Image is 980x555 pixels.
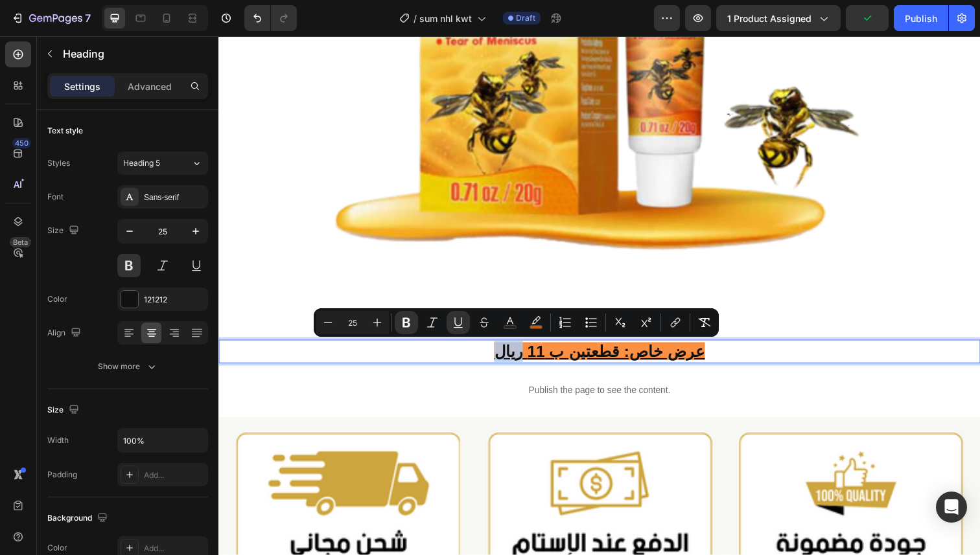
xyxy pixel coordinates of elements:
div: Sans-serif [144,192,205,203]
div: Add... [144,543,205,554]
div: 121212 [144,294,205,306]
span: sum nhl kwt [419,12,472,25]
div: Beta [10,237,31,247]
span: Draft [516,12,535,24]
div: 450 [12,138,31,148]
iframe: Design area [218,36,980,555]
div: Color [47,542,67,554]
span: / [414,12,417,25]
p: 7 [85,10,91,26]
div: Publish [905,12,937,25]
div: Text style [47,125,83,137]
div: Add... [144,470,205,481]
div: Editor contextual toolbar [314,308,719,337]
div: Show more [98,360,158,373]
p: Heading [63,46,203,62]
p: Settings [64,80,100,93]
span: Heading 5 [123,157,160,169]
div: Background [47,510,110,527]
div: Styles [47,157,70,169]
div: Width [47,435,69,446]
button: Show more [47,355,208,378]
div: Color [47,293,67,305]
u: عرض خاص: قطعتين ب 11 ريال [281,313,496,331]
div: Size [47,222,82,240]
button: Heading 5 [117,152,208,175]
div: Padding [47,469,77,481]
div: Font [47,191,64,203]
input: Auto [118,429,207,452]
div: Align [47,324,84,342]
div: Open Intercom Messenger [936,492,967,523]
p: Advanced [128,80,172,93]
span: 1 product assigned [727,12,811,25]
div: Undo/Redo [244,5,297,31]
button: 1 product assigned [716,5,841,31]
div: Size [47,402,82,419]
button: Publish [894,5,948,31]
button: 7 [5,5,97,31]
